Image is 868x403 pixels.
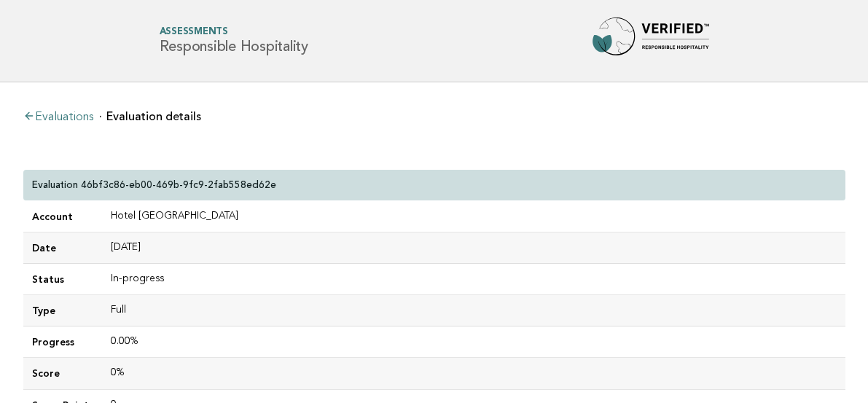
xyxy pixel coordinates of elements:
[160,28,308,37] span: Assessments
[160,28,308,55] h1: Responsible Hospitality
[23,201,102,232] td: Account
[99,111,201,122] li: Evaluation details
[102,201,845,232] td: Hotel [GEOGRAPHIC_DATA]
[23,358,102,389] td: Score
[102,232,845,264] td: [DATE]
[593,17,709,64] img: Forbes Travel Guide
[102,326,845,358] td: 0.00%
[23,232,102,264] td: Date
[23,111,93,123] a: Evaluations
[102,358,845,389] td: 0%
[23,264,102,295] td: Status
[102,295,845,326] td: Full
[23,326,102,358] td: Progress
[102,264,845,295] td: In-progress
[32,179,276,192] p: Evaluation 46bf3c86-eb00-469b-9fc9-2fab558ed62e
[23,295,102,326] td: Type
